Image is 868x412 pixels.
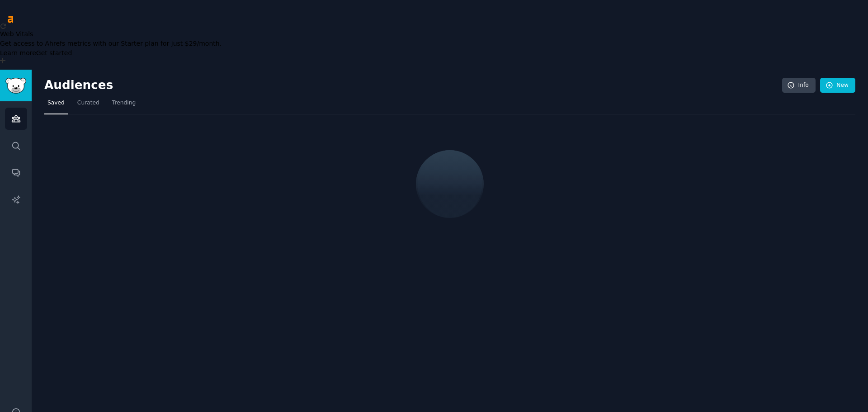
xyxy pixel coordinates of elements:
span: Trending [112,99,136,107]
span: Saved [47,99,65,107]
a: Saved [44,96,68,114]
a: New [820,78,855,93]
h2: Audiences [44,78,782,93]
a: Trending [109,96,139,114]
img: GummySearch logo [5,78,26,94]
a: Curated [74,96,103,114]
button: Get started [36,48,72,58]
a: Info [782,78,816,93]
span: Curated [77,99,99,107]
